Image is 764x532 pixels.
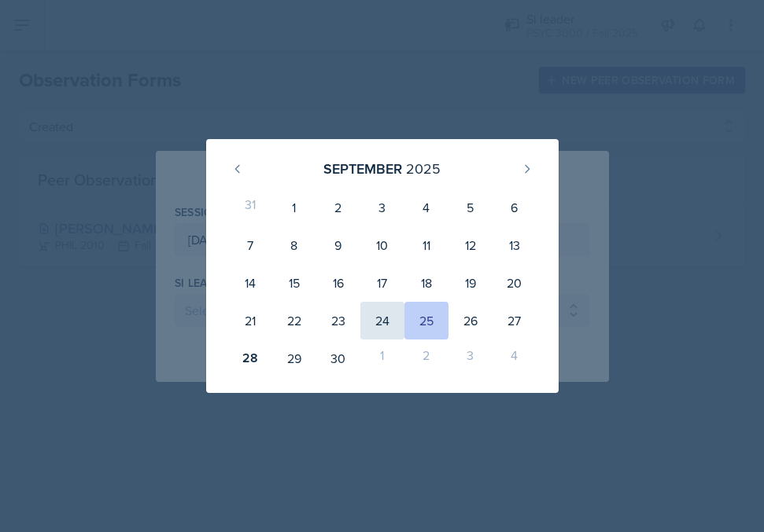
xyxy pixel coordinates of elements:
div: 25 [404,302,448,339]
div: 30 [316,339,360,377]
div: 4 [404,189,448,226]
div: 15 [272,264,316,302]
div: 7 [228,226,272,264]
div: 18 [404,264,448,302]
div: 13 [493,226,537,264]
div: 8 [272,226,316,264]
div: 17 [360,264,404,302]
div: 3 [360,189,404,226]
div: 27 [493,302,537,339]
div: 1 [360,339,404,377]
div: 2 [316,189,360,226]
div: 3 [448,339,493,377]
div: 31 [228,189,272,226]
div: 14 [228,264,272,302]
div: 23 [316,302,360,339]
div: 22 [272,302,316,339]
div: 29 [272,339,316,377]
div: 2 [404,339,448,377]
div: 21 [228,302,272,339]
div: 16 [316,264,360,302]
div: 24 [360,302,404,339]
div: 6 [493,189,537,226]
div: 10 [360,226,404,264]
div: 20 [493,264,537,302]
div: 1 [272,189,316,226]
div: 19 [448,264,493,302]
div: 11 [404,226,448,264]
div: 4 [493,339,537,377]
div: 2025 [406,158,441,179]
div: 5 [448,189,493,226]
div: September [323,158,402,179]
div: 28 [228,339,272,377]
div: 12 [448,226,493,264]
div: 9 [316,226,360,264]
div: 26 [448,302,493,339]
